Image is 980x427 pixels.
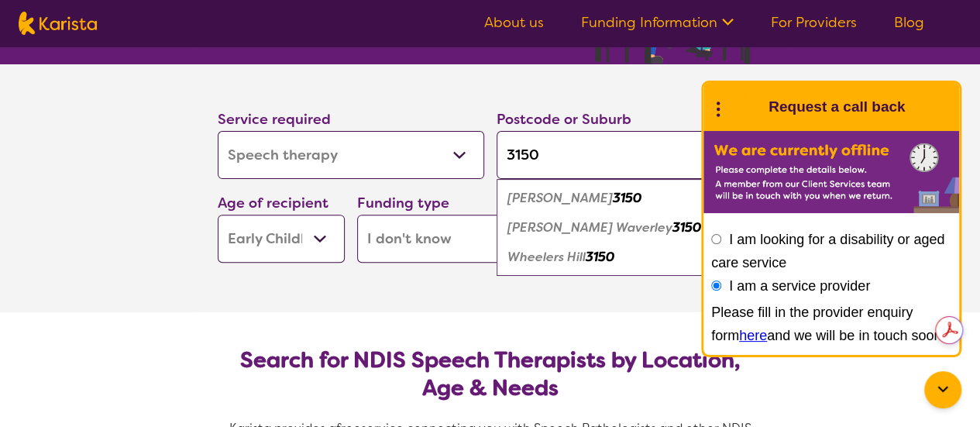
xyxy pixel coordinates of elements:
label: I am a service provider [729,278,870,294]
div: Wheelers Hill 3150 [504,243,755,272]
img: Karista [728,91,759,122]
div: Brandon Park 3150 [504,184,755,213]
h2: Search for NDIS Speech Therapists by Location, Age & Needs [230,346,751,402]
em: 3150 [672,219,701,236]
em: [PERSON_NAME] [507,190,613,206]
input: Type [497,131,763,179]
img: Karista logo [19,12,97,35]
img: Karista offline chat form to request call back [703,131,959,213]
a: here [739,328,767,343]
a: Funding Information [581,13,734,32]
h1: Request a call back [769,95,905,119]
div: Glen Waverley 3150 [504,213,755,243]
label: Age of recipient [218,194,328,212]
label: I am looking for a disability or aged care service [711,232,944,270]
em: 3150 [586,249,614,265]
em: 3150 [613,190,641,206]
em: [PERSON_NAME] Waverley [507,219,672,236]
label: Postcode or Suburb [497,110,631,129]
a: About us [484,13,544,32]
label: Service required [218,110,331,129]
label: Funding type [357,194,449,212]
a: Blog [894,13,924,32]
a: For Providers [771,13,857,32]
em: Wheelers Hill [507,249,586,265]
div: Please fill in the provider enquiry form and we will be in touch soon. [711,301,951,347]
